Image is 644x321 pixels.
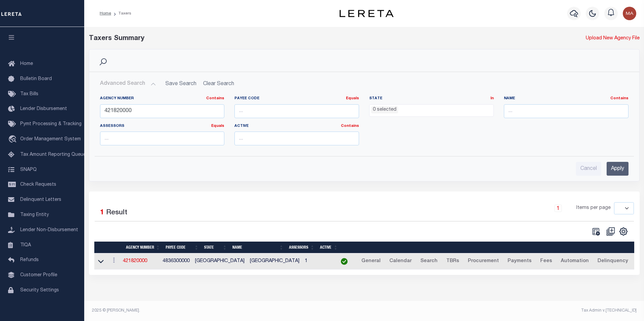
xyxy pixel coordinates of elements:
[369,308,637,314] div: Tax Admin v.[TECHNICAL_ID]
[386,256,415,267] a: Calendar
[201,242,230,253] th: State: activate to sort column ascending
[20,243,31,247] span: TIQA
[20,273,57,278] span: Customer Profile
[443,256,462,267] a: TBRs
[554,205,562,212] a: 1
[607,162,629,176] input: Apply
[341,242,634,253] th: &nbsp;
[20,182,56,187] span: Check Requests
[123,259,147,263] a: 421820000
[20,77,52,81] span: Bulletin Board
[230,242,286,253] th: Name: activate to sort column ascending
[211,124,224,128] a: Equals
[20,92,38,97] span: Tax Bills
[623,7,636,20] img: svg+xml;base64,PHN2ZyB4bWxucz0iaHR0cDovL3d3dy53My5vcmcvMjAwMC9zdmciIHBvaW50ZXItZXZlbnRzPSJub25lIi...
[358,256,384,267] a: General
[610,97,629,100] a: Contains
[234,104,359,118] input: ...
[163,242,201,253] th: Payee Code: activate to sort column ascending
[504,104,629,118] input: ...
[234,123,359,129] label: Active
[20,258,39,262] span: Refunds
[206,97,224,100] a: Contains
[8,135,19,144] i: travel_explore
[100,11,111,15] a: Home
[20,167,37,172] span: SNAPQ
[20,152,86,157] span: Tax Amount Reporting Queue
[286,242,317,253] th: Assessors: activate to sort column ascending
[341,124,359,128] a: Contains
[100,209,104,216] span: 1
[20,122,82,127] span: Pymt Processing & Tracking
[100,104,225,118] input: ...
[100,77,156,91] button: Advanced Search
[576,162,601,176] input: Cancel
[20,198,61,202] span: Delinquent Letters
[111,10,131,16] li: Taxers
[87,308,364,314] div: 2025 © [PERSON_NAME].
[234,132,359,145] input: ...
[20,107,67,111] span: Lender Disbursement
[346,97,359,100] a: Equals
[465,256,502,267] a: Procurement
[20,62,33,66] span: Home
[371,106,398,114] li: 0 selected
[20,228,78,233] span: Lender Non-Disbursement
[20,288,59,293] span: Security Settings
[317,242,341,253] th: Active: activate to sort column ascending
[369,96,494,102] label: State
[417,256,441,267] a: Search
[558,256,592,267] a: Automation
[537,256,555,267] a: Fees
[504,96,629,102] label: Name
[505,256,535,267] a: Payments
[234,96,359,102] label: Payee Code
[576,205,611,212] span: Items per page
[160,253,192,270] td: 4836300000
[192,253,247,270] td: [GEOGRAPHIC_DATA]
[123,242,163,253] th: Agency Number: activate to sort column ascending
[100,123,225,129] label: Assessors
[100,96,225,102] label: Agency Number
[20,137,81,142] span: Order Management System
[490,97,494,100] a: In
[20,213,49,217] span: Taxing Entity
[594,256,631,267] a: Delinquency
[340,10,393,17] img: logo-dark.svg
[586,35,640,42] a: Upload New Agency File
[302,253,333,270] td: 1
[341,258,348,265] img: check-icon-green.svg
[106,208,127,218] label: Result
[247,253,302,270] td: [GEOGRAPHIC_DATA]
[89,34,500,44] div: Taxers Summary
[100,132,225,145] input: ...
